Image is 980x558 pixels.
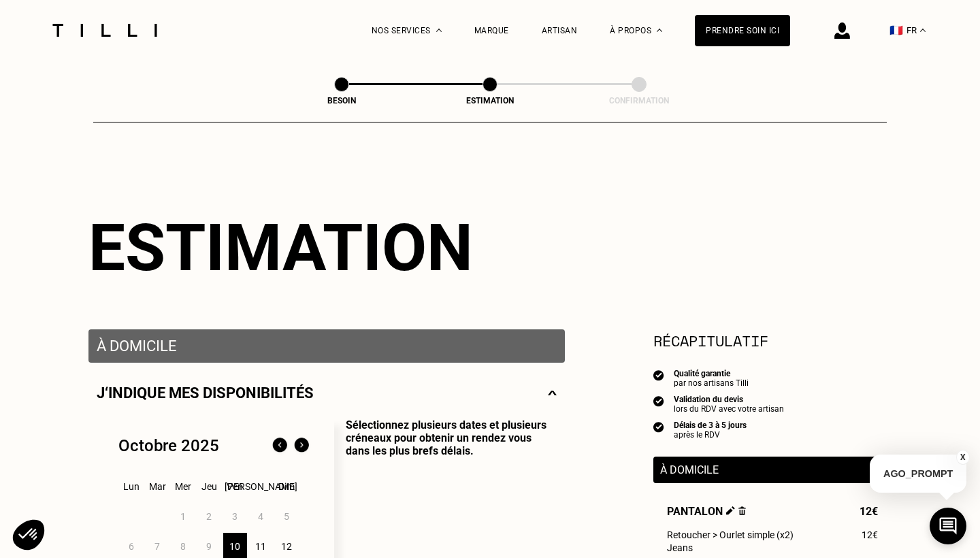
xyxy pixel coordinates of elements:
[667,505,746,518] span: Pantalon
[738,506,746,515] img: Supprimer
[474,26,509,35] a: Marque
[118,436,219,455] div: Octobre 2025
[48,24,162,37] img: Logo du service de couturière Tilli
[653,421,664,433] img: icon list info
[653,369,664,381] img: icon list info
[660,463,885,476] p: À domicile
[653,395,664,407] img: icon list info
[870,455,966,493] p: AGO_PROMPT
[889,24,903,37] span: 🇫🇷
[436,29,442,32] img: Menu déroulant
[862,529,878,540] span: 12€
[674,369,749,378] div: Qualité garantie
[548,384,557,401] img: svg+xml;base64,PHN2ZyBmaWxsPSJub25lIiBoZWlnaHQ9IjE0IiB2aWV3Qm94PSIwIDAgMjggMTQiIHdpZHRoPSIyOCIgeG...
[657,29,662,32] img: Menu déroulant à propos
[291,435,312,457] img: Mois suivant
[674,430,747,440] div: après le RDV
[422,96,558,105] div: Estimation
[667,542,693,553] span: Jeans
[97,338,557,355] p: À domicile
[920,29,926,32] img: menu déroulant
[860,505,878,518] span: 12€
[834,22,850,39] img: icône connexion
[667,529,794,540] span: Retoucher > Ourlet simple (x2)
[674,404,784,414] div: lors du RDV avec votre artisan
[726,506,735,515] img: Éditer
[88,210,892,286] div: Estimation
[571,96,707,105] div: Confirmation
[674,378,749,388] div: par nos artisans Tilli
[956,450,970,465] button: X
[97,384,314,401] p: J‘indique mes disponibilités
[674,421,747,430] div: Délais de 3 à 5 jours
[542,26,578,35] a: Artisan
[695,15,790,46] a: Prendre soin ici
[674,395,784,404] div: Validation du devis
[269,435,291,457] img: Mois précédent
[274,96,410,105] div: Besoin
[653,329,892,352] section: Récapitulatif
